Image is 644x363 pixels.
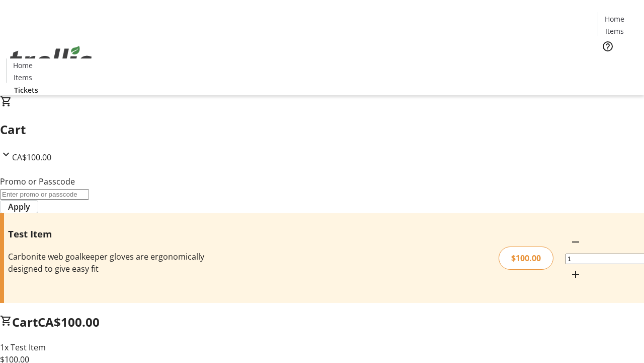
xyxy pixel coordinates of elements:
span: CA$100.00 [12,152,51,163]
button: Help [598,36,618,56]
span: Tickets [606,58,630,69]
button: Increment by one [566,264,586,284]
span: Items [14,72,32,83]
a: Home [7,60,39,71]
span: Home [13,60,33,71]
span: Tickets [14,85,38,95]
span: CA$100.00 [38,314,100,330]
div: Carbonite web goalkeeper gloves are ergonomically designed to give easy fit [8,251,228,275]
a: Items [598,26,630,36]
img: Orient E2E Organization LBPsVWhAVV's Logo [6,35,96,85]
span: Home [605,14,624,24]
h3: Test Item [8,227,228,241]
a: Items [7,72,39,83]
button: Decrement by one [566,232,586,252]
a: Tickets [6,85,46,95]
a: Tickets [598,58,638,69]
a: Home [598,14,630,24]
span: Items [605,26,624,36]
div: $100.00 [499,247,553,270]
span: Apply [8,201,30,213]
